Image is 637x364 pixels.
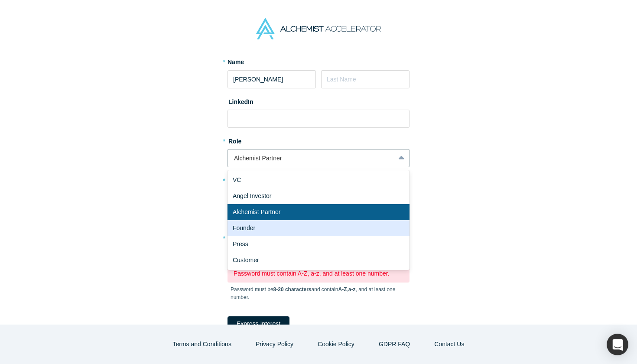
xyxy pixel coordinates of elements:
[234,269,403,278] p: Password must contain A-Z, a-z, and at least one number.
[227,220,409,236] div: Founder
[227,58,244,67] label: Name
[227,134,409,146] label: Role
[227,236,409,252] div: Press
[256,18,381,39] img: Alchemist Accelerator Logo
[321,70,409,88] input: Last Name
[227,188,409,204] div: Angel Investor
[348,286,356,292] strong: a-z
[338,286,347,292] strong: A-Z
[227,70,316,88] input: First Name
[247,337,302,352] button: Privacy Policy
[309,337,364,352] button: Cookie Policy
[231,286,406,301] p: Password must be and contain , , and at least one number.
[227,252,409,268] div: Customer
[425,337,473,352] button: Contact Us
[227,316,289,331] button: Express Interest
[227,94,253,107] label: LinkedIn
[273,286,312,292] strong: 8-20 characters
[227,204,409,220] div: Alchemist Partner
[227,172,409,188] div: VC
[164,337,240,352] button: Terms and Conditions
[234,154,389,163] div: Alchemist Partner
[370,337,419,352] a: GDPR FAQ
